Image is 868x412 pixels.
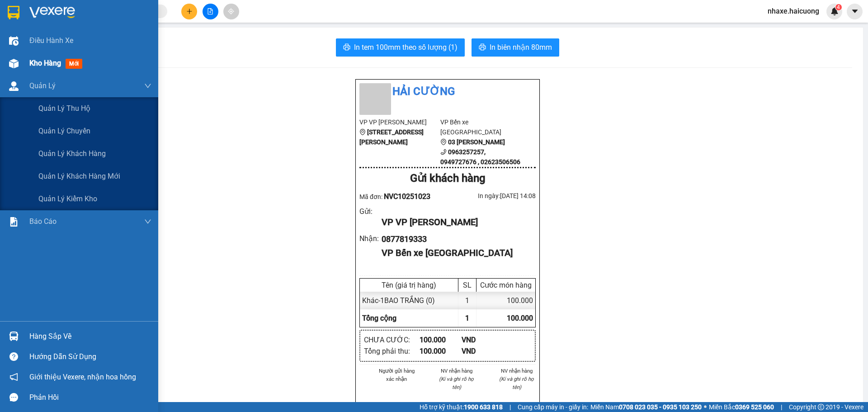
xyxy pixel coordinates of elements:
div: Cước món hàng [479,281,533,289]
span: 100.000 [507,314,533,322]
span: mới [66,59,82,69]
li: VP VP [PERSON_NAME] [359,117,440,127]
span: environment [359,129,366,135]
span: In biên nhận 80mm [490,42,552,53]
span: Quản lý thu hộ [38,103,90,114]
span: environment [440,139,447,145]
button: file-add [203,4,218,19]
div: Gửi khách hàng [359,170,536,187]
span: message [9,393,18,402]
span: copyright [818,404,824,410]
span: 4 [837,4,840,10]
div: SL [461,281,474,289]
span: Báo cáo [29,216,57,227]
span: SL [125,65,137,77]
div: 0877819333 [86,29,178,42]
span: Hỗ trợ kỹ thuật: [420,402,503,412]
div: Mã đơn: [359,191,448,202]
div: VP [PERSON_NAME] [8,8,80,29]
img: icon-new-feature [830,7,839,15]
span: | [781,402,782,412]
li: VP Bến xe [GEOGRAPHIC_DATA] [440,117,521,137]
span: Quản lý kiểm kho [38,193,97,204]
img: warehouse-icon [9,81,19,91]
img: logo-vxr [8,6,19,19]
span: Quản lý khách hàng mới [38,170,120,182]
button: aim [223,4,239,19]
img: warehouse-icon [9,331,19,341]
div: In ngày: [DATE] 14:08 [448,191,536,201]
i: (Kí và ghi rõ họ tên) [439,376,474,390]
div: Hàng sắp về [29,330,151,343]
span: 1 [465,314,469,322]
li: Hải Cường [359,83,536,100]
span: printer [479,43,486,52]
span: aim [228,8,234,14]
span: | [509,402,511,412]
img: warehouse-icon [9,59,19,68]
span: Gửi: [8,9,22,18]
span: Miền Bắc [709,402,774,412]
div: Phản hồi [29,391,151,404]
span: file-add [207,8,213,14]
div: 100.000 [420,334,462,346]
span: Cung cấp máy in - giấy in: [518,402,588,412]
div: 100.000 [420,346,462,357]
span: Quản lý khách hàng [38,148,106,159]
span: plus [186,8,193,14]
div: Tổng phải thu : [364,346,420,357]
sup: 4 [835,4,842,10]
b: 0963257257, 0949727676 , 02623506506 [440,148,520,166]
span: Giới thiệu Vexere, nhận hoa hồng [29,371,136,383]
div: Nhận : [359,233,382,244]
span: down [144,82,151,90]
div: VND [462,334,504,346]
div: 1 [458,292,476,309]
span: Miền Nam [590,402,702,412]
strong: 0708 023 035 - 0935 103 250 [619,403,702,411]
span: NVC10251023 [384,192,430,201]
div: VP Bến xe [GEOGRAPHIC_DATA] [382,246,528,260]
div: VP VP [PERSON_NAME] [382,215,528,229]
button: plus [181,4,197,19]
b: [STREET_ADDRESS][PERSON_NAME] [359,128,424,146]
li: NV nhận hàng [438,367,476,375]
button: printerIn tem 100mm theo số lượng (1) [336,38,465,57]
li: NV nhận hàng [497,367,536,375]
div: 100.000 [476,292,535,309]
div: Tên (giá trị hàng) [362,281,456,289]
div: 100.000 [85,47,179,60]
div: VND [462,346,504,357]
div: 0877819333 [382,233,528,246]
img: warehouse-icon [9,36,19,46]
div: Hướng dẫn sử dụng [29,350,151,364]
span: CHƯA CƯỚC : [85,50,137,59]
span: Quản Lý [29,80,56,91]
span: Quản lý chuyến [38,125,90,137]
span: Kho hàng [29,59,61,67]
span: nhaxe.haicuong [760,5,826,17]
div: Bến xe [GEOGRAPHIC_DATA] [86,8,178,29]
span: Tổng cộng [362,314,396,322]
div: CHƯA CƯỚC : [364,334,420,346]
strong: 0369 525 060 [735,403,774,411]
span: ⚪️ [704,405,707,409]
span: phone [440,149,447,155]
span: notification [9,373,18,381]
span: printer [343,43,350,52]
span: Điều hành xe [29,35,73,46]
strong: 1900 633 818 [464,403,503,411]
li: Người gửi hàng xác nhận [377,367,416,383]
span: Khác - 1BAO TRẮNG (0) [362,296,435,305]
span: Nhận: [86,9,108,18]
div: Gửi : [359,206,382,217]
span: caret-down [851,7,859,15]
b: 03 [PERSON_NAME] [448,138,505,146]
span: In tem 100mm theo số lượng (1) [354,42,458,53]
span: down [144,218,151,225]
button: printerIn biên nhận 80mm [472,38,559,57]
button: caret-down [847,4,863,19]
div: Tên hàng: 1BAO TRẮNG ( : 1 ) [8,66,178,77]
i: (Kí và ghi rõ họ tên) [499,376,534,390]
span: question-circle [9,352,18,361]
